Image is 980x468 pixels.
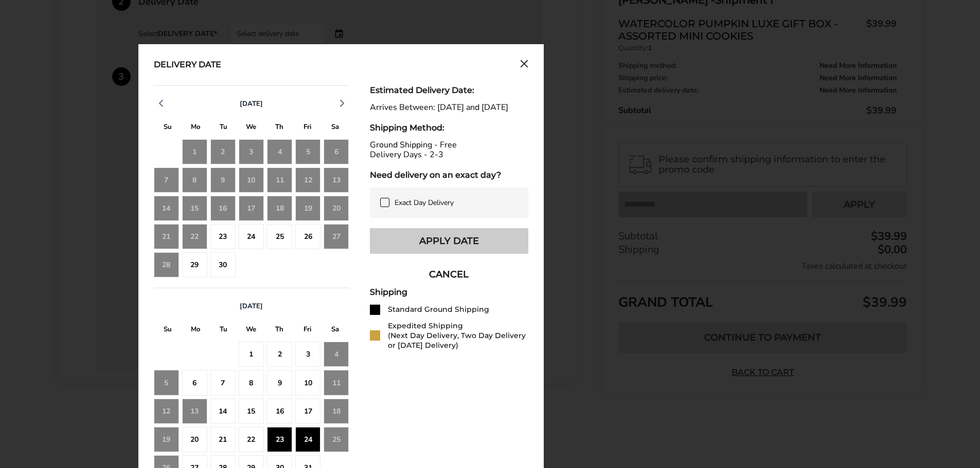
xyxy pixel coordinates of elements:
[182,323,209,339] div: M
[236,99,267,108] button: [DATE]
[520,60,528,71] button: Close calendar
[236,302,267,311] button: [DATE]
[237,323,265,339] div: W
[395,198,454,208] span: Exact Day Delivery
[370,228,528,254] button: Apply Date
[240,99,263,108] span: [DATE]
[293,120,321,136] div: F
[370,103,528,113] div: Arrives Between: [DATE] and [DATE]
[321,120,349,136] div: S
[370,123,528,133] div: Shipping Method:
[265,120,293,136] div: T
[293,323,321,339] div: F
[370,85,528,95] div: Estimated Delivery Date:
[370,287,528,297] div: Shipping
[209,120,237,136] div: T
[154,120,182,136] div: S
[182,120,209,136] div: M
[370,261,528,287] button: CANCEL
[388,305,489,314] div: Standard Ground Shipping
[370,140,528,160] div: Ground Shipping - Free Delivery Days - 2-3
[370,170,528,180] div: Need delivery on an exact day?
[240,302,263,311] span: [DATE]
[237,120,265,136] div: W
[388,321,528,350] div: Expedited Shipping (Next Day Delivery, Two Day Delivery or [DATE] Delivery)
[154,60,221,71] div: Delivery Date
[209,323,237,339] div: T
[154,323,182,339] div: S
[265,323,293,339] div: T
[321,323,349,339] div: S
